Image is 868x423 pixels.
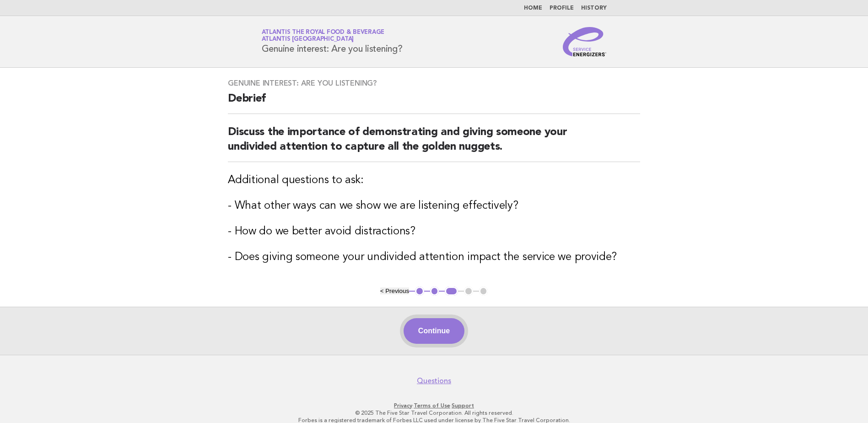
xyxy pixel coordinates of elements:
a: History [581,5,607,11]
span: Atlantis [GEOGRAPHIC_DATA] [262,37,354,43]
a: Home [524,5,542,11]
button: 1 [415,287,424,296]
h2: Debrief [228,92,640,114]
button: < Previous [380,287,409,294]
h3: - How do we better avoid distractions? [228,224,640,239]
h3: Additional questions to ask: [228,173,640,188]
p: © 2025 The Five Star Travel Corporation. All rights reserved. [154,409,714,417]
h2: Discuss the importance of demonstrating and giving someone your undivided attention to capture al... [228,125,640,162]
a: Support [452,402,474,409]
a: Terms of Use [414,402,450,409]
h3: - What other ways can we show we are listening effectively? [228,199,640,213]
h3: - Does giving someone your undivided attention impact the service we provide? [228,250,640,265]
a: Profile [550,5,574,11]
a: Privacy [394,402,412,409]
button: 3 [445,287,458,296]
a: Questions [417,376,451,385]
button: 2 [430,287,439,296]
img: Service Energizers [563,27,607,56]
button: Continue [404,318,464,344]
p: · · [154,402,714,409]
a: Atlantis the Royal Food & BeverageAtlantis [GEOGRAPHIC_DATA] [262,29,385,42]
h1: Genuine interest: Are you listening? [262,30,403,54]
h3: Genuine interest: Are you listening? [228,79,640,88]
